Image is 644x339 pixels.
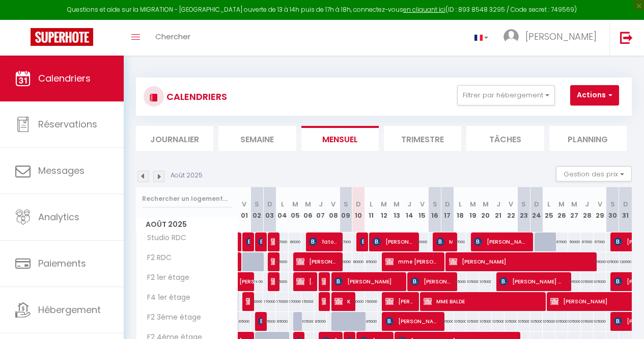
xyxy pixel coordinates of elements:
[568,187,581,232] th: 27
[138,232,189,244] span: Studio RDC
[474,232,527,251] span: [PERSON_NAME]
[334,292,351,311] span: KINE SOW
[271,272,275,291] span: BARA MBOUP
[38,257,86,270] span: Paiements
[530,187,543,232] th: 24
[525,30,597,43] span: [PERSON_NAME]
[136,126,213,151] li: Journalier
[238,187,251,232] th: 01
[292,199,298,209] abbr: M
[594,312,606,331] div: 105000
[148,20,198,56] a: Chercher
[543,187,555,232] th: 25
[344,199,348,209] abbr: S
[138,312,204,323] span: F2 3ème étage
[381,199,387,209] abbr: M
[610,199,615,209] abbr: S
[340,187,352,232] th: 09
[309,232,338,251] span: fatouma oni
[499,272,565,291] span: [PERSON_NAME] N’[PERSON_NAME]
[594,232,606,251] div: 67000
[403,5,445,14] a: en cliquant ici
[373,232,413,251] span: [PERSON_NAME]
[340,232,352,251] div: 67000
[276,292,289,311] div: 170000
[568,272,581,291] div: 105000
[411,272,452,291] span: [PERSON_NAME]
[365,292,378,311] div: 150000
[31,28,93,46] img: Super Booking
[289,232,301,251] div: 60000
[505,187,517,232] th: 22
[454,232,466,251] div: 67000
[38,72,91,85] span: Calendriers
[403,187,416,232] th: 14
[138,272,192,283] span: F2 1er étage
[619,252,632,271] div: 120000
[449,252,587,271] span: [PERSON_NAME]
[470,199,476,209] abbr: M
[521,199,526,209] abbr: S
[496,20,609,56] a: ... [PERSON_NAME]
[581,187,594,232] th: 28
[433,199,437,209] abbr: S
[441,187,454,232] th: 17
[601,296,644,339] iframe: LiveChat chat widget
[334,272,400,291] span: [PERSON_NAME]
[38,211,79,223] span: Analytics
[267,199,272,209] abbr: D
[594,187,606,232] th: 29
[365,252,378,271] div: 85000
[271,252,275,271] span: [PERSON_NAME]
[466,187,479,232] th: 19
[276,187,289,232] th: 04
[276,312,289,331] div: 85000
[136,217,238,232] span: Août 2025
[620,31,633,44] img: logout
[296,252,337,271] span: [PERSON_NAME]
[581,272,594,291] div: 105000
[543,312,555,331] div: 105000
[38,303,101,316] span: Hébergement
[454,187,466,232] th: 18
[568,312,581,331] div: 105000
[250,292,263,311] div: 170000
[598,199,602,209] abbr: V
[623,199,628,209] abbr: D
[503,29,519,44] img: ...
[38,118,97,131] span: Réservations
[301,312,314,331] div: 105000
[246,232,250,251] span: [PERSON_NAME]
[276,252,289,271] div: 85000
[581,312,594,331] div: 105000
[556,166,632,181] button: Gestion des prix
[38,164,85,177] span: Messages
[305,199,311,209] abbr: M
[378,187,390,232] th: 12
[496,199,500,209] abbr: J
[218,126,296,151] li: Semaine
[492,312,505,331] div: 105000
[555,187,568,232] th: 26
[390,187,403,232] th: 13
[416,232,429,251] div: 50000
[352,292,365,311] div: 110000
[365,312,378,331] div: 95000
[370,199,373,209] abbr: L
[296,272,313,291] span: [PERSON_NAME]
[142,190,232,208] input: Rechercher un logement...
[457,85,555,106] button: Filtrer par hébergement
[281,199,284,209] abbr: L
[479,312,492,331] div: 105000
[555,232,568,251] div: 67000
[352,187,365,232] th: 10
[356,199,361,209] abbr: D
[445,199,450,209] abbr: D
[483,199,489,209] abbr: M
[322,292,326,311] span: [PERSON_NAME]
[585,199,589,209] abbr: J
[509,199,513,209] abbr: V
[365,187,378,232] th: 11
[407,199,411,209] abbr: J
[276,232,289,251] div: 67000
